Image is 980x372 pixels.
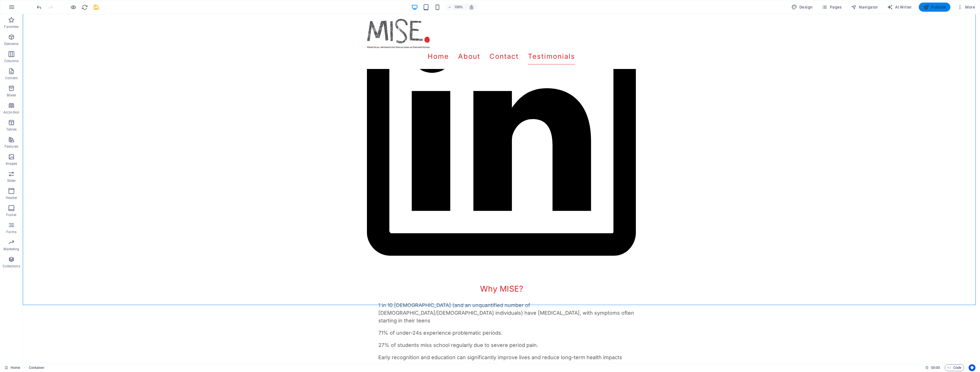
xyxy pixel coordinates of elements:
[469,5,474,10] i: On resize automatically adjust zoom level to fit chosen device.
[446,4,466,11] button: 100%
[955,3,977,12] button: More
[789,3,815,12] div: Design (Ctrl+Alt+Y)
[925,364,940,371] h6: Session time
[885,3,914,12] button: AI Writer
[957,4,975,10] span: More
[887,4,912,10] span: AI Writer
[81,4,88,11] button: reload
[5,364,20,371] a: Click to cancel selection. Double-click to open Pages
[6,230,17,234] p: Forms
[931,364,940,371] span: 00 00
[29,364,45,371] nav: breadcrumb
[849,3,880,12] button: Navigator
[6,127,17,132] p: Tables
[6,161,17,166] p: Images
[5,76,18,80] p: Content
[29,364,45,371] span: Click to select. Double-click to edit
[822,4,842,10] span: Pages
[4,42,19,46] p: Elements
[819,3,844,12] button: Pages
[3,247,19,251] p: Marketing
[935,365,936,370] span: :
[947,364,961,371] span: Code
[5,144,18,149] p: Features
[945,364,964,371] button: Code
[969,364,975,371] button: Usercentrics
[923,4,946,10] span: Publish
[3,110,19,115] p: Accordion
[6,196,17,200] p: Header
[454,4,463,11] h6: 100%
[7,178,16,183] p: Slider
[791,4,813,10] span: Design
[4,59,19,63] p: Columns
[789,3,815,12] button: Design
[93,4,99,11] button: save
[7,93,16,97] p: Boxes
[36,4,42,11] i: Undo: Change text (Ctrl+Z)
[70,4,77,11] button: Click here to leave preview mode and continue editing
[4,25,19,29] p: Favorites
[3,264,20,269] p: Collections
[851,4,878,10] span: Navigator
[81,4,88,11] i: Reload page
[93,4,99,11] i: Save (Ctrl+S)
[6,213,17,217] p: Footer
[919,3,950,12] button: Publish
[36,4,42,11] button: undo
